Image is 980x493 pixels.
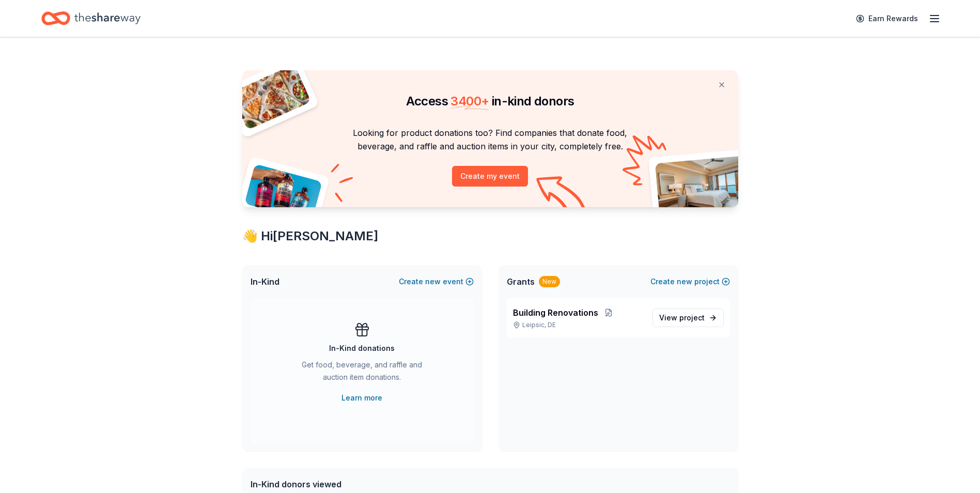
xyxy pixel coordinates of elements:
[513,321,644,329] p: Leipsic, DE
[659,312,705,324] span: View
[450,94,489,109] span: 3400 +
[425,275,441,288] span: new
[251,478,483,490] div: In-Kind donors viewed
[399,275,474,288] button: Createnewevent
[507,275,535,288] span: Grants
[329,342,395,355] div: In-Kind donations
[292,359,432,388] div: Get food, beverage, and raffle and auction item donations.
[341,392,382,404] a: Learn more
[677,275,692,288] span: new
[230,64,311,130] img: Pizza
[242,228,738,244] div: 👋 Hi [PERSON_NAME]
[650,275,730,288] button: Createnewproject
[41,6,141,30] a: Home
[251,275,279,288] span: In-Kind
[679,313,705,322] span: project
[539,276,560,287] div: New
[850,9,924,28] a: Earn Rewards
[513,306,598,319] span: Building Renovations
[536,176,588,215] img: Curvy arrow
[652,309,724,327] a: View project
[452,166,528,187] button: Create my event
[255,126,726,153] p: Looking for product donations too? Find companies that donate food, beverage, and raffle and auct...
[406,94,574,109] span: Access in-kind donors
